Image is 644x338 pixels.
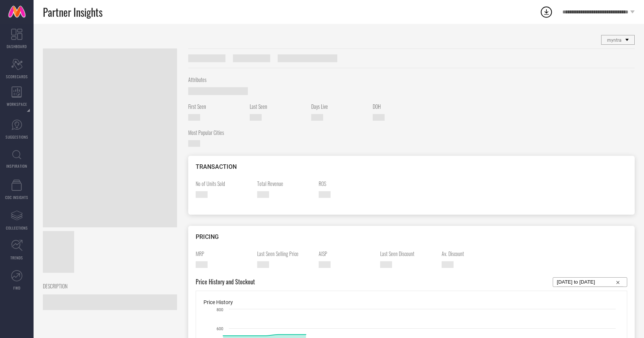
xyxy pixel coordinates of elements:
span: Partner Insights [43,4,102,20]
span: Price History and Stockout [196,277,255,287]
div: PRICING [196,233,627,240]
span: Last Seen [250,102,306,110]
span: No of Units Sold [196,180,252,187]
span: First Seen [188,102,244,110]
span: FWD [13,285,20,291]
span: DESCRIPTION [43,282,171,290]
span: ROS [319,180,375,187]
span: Av. Discount [442,250,498,258]
div: TRANSACTION [196,163,627,170]
span: MRP [196,250,252,258]
span: AISP [319,250,375,258]
span: Days Live [311,102,367,110]
span: — [257,191,269,198]
span: — [188,114,200,121]
span: — [319,261,331,268]
span: — [257,261,269,268]
span: DOH [373,102,429,110]
span: DASHBOARD [7,44,27,49]
span: TRENDS [10,255,23,260]
span: — [380,261,392,268]
span: Style ID # [188,54,225,62]
span: — [373,114,385,121]
span: — [188,87,248,95]
span: Most Popular Cities [188,129,244,136]
span: INSPIRATION [6,163,27,169]
span: — [188,140,200,147]
span: COLLECTIONS [6,225,28,231]
span: CDC INSIGHTS [5,195,28,200]
span: Total Revenue [257,180,313,187]
span: Last Seen Discount [380,250,436,258]
span: — [250,114,262,121]
span: — [43,294,177,310]
span: — [311,114,323,121]
input: Select... [557,278,623,287]
span: — [196,261,208,268]
span: WORKSPACE [7,101,27,107]
span: — [442,261,454,268]
span: SCORECARDS [6,74,28,79]
text: 600 [217,326,223,331]
span: Last Seen Selling Price [257,250,313,258]
text: 800 [217,307,223,312]
span: — [196,191,208,198]
div: Open download list [540,5,553,19]
span: Price History [203,299,233,305]
span: myntra [607,38,622,43]
span: SUGGESTIONS [6,134,28,140]
span: Attributes [188,76,629,83]
span: — [319,191,331,198]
